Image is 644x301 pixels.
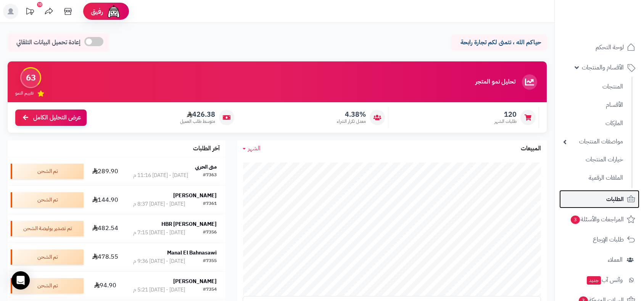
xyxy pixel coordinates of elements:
[559,79,627,95] a: المنتجات
[133,286,185,294] div: [DATE] - [DATE] 5:21 م
[587,276,601,285] span: جديد
[243,144,261,153] a: الشهر
[559,271,639,289] a: وآتس آبجديد
[91,7,103,16] span: رفيق
[11,271,30,290] div: Open Intercom Messenger
[87,243,124,271] td: 478.55
[559,97,627,113] a: الأقسام
[15,90,34,97] span: تقييم النمو
[559,210,639,229] a: المراجعات والأسئلة3
[203,286,217,294] div: #7354
[559,190,639,208] a: الطلبات
[16,38,80,47] span: إعادة تحميل البيانات التلقائي
[37,2,42,7] div: 10
[195,163,217,171] strong: منى الحربي
[248,144,261,153] span: الشهر
[570,214,624,225] span: المراجعات والأسئلة
[133,229,185,237] div: [DATE] - [DATE] 7:15 م
[173,192,217,200] strong: [PERSON_NAME]
[571,216,580,224] span: 3
[608,254,623,265] span: العملاء
[203,200,217,208] div: #7361
[592,21,637,37] img: logo-2.png
[337,110,366,119] span: 4.38%
[33,113,81,122] span: عرض التحليل الكامل
[494,118,517,125] span: طلبات الشهر
[606,194,624,204] span: الطلبات
[559,115,627,132] a: الماركات
[167,249,217,257] strong: Manal El Bahnasawi
[180,110,215,119] span: 426.38
[11,278,84,293] div: تم الشحن
[596,42,624,53] span: لوحة التحكم
[586,275,623,285] span: وآتس آب
[593,234,624,245] span: طلبات الإرجاع
[87,157,124,185] td: 289.90
[106,4,121,19] img: ai-face.png
[133,200,185,208] div: [DATE] - [DATE] 8:37 م
[582,62,624,73] span: الأقسام والمنتجات
[133,258,185,265] div: [DATE] - [DATE] 9:36 م
[87,186,124,214] td: 144.90
[559,151,627,168] a: خيارات المنتجات
[203,172,217,179] div: #7363
[457,38,541,47] p: حياكم الله ، نتمنى لكم تجارة رابحة
[559,170,627,186] a: الملفات الرقمية
[87,272,124,300] td: 94.90
[15,109,87,126] a: عرض التحليل الكامل
[559,230,639,249] a: طلبات الإرجاع
[11,192,84,208] div: تم الشحن
[11,249,84,265] div: تم الشحن
[521,145,541,152] h3: المبيعات
[133,172,188,179] div: [DATE] - [DATE] 11:16 م
[173,277,217,285] strong: [PERSON_NAME]
[180,118,215,125] span: متوسط طلب العميل
[161,220,217,228] strong: HBR [PERSON_NAME]
[203,229,217,237] div: #7356
[494,110,517,119] span: 120
[559,251,639,269] a: العملاء
[20,4,39,21] a: تحديثات المنصة
[559,38,639,56] a: لوحة التحكم
[87,214,124,243] td: 482.54
[475,79,515,85] h3: تحليل نمو المتجر
[203,258,217,265] div: #7355
[337,118,366,125] span: معدل تكرار الشراء
[559,134,627,150] a: مواصفات المنتجات
[11,221,84,236] div: تم تصدير بوليصة الشحن
[11,164,84,179] div: تم الشحن
[193,145,220,152] h3: آخر الطلبات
